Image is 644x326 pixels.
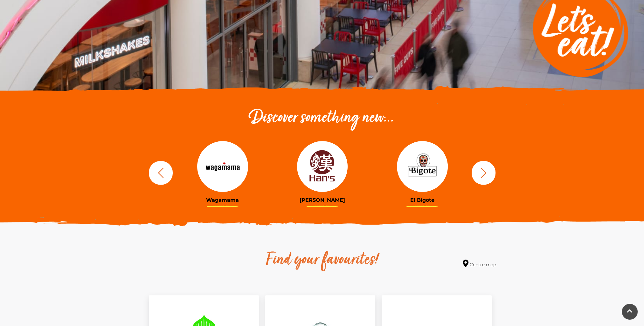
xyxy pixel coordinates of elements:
a: [PERSON_NAME] [277,141,368,203]
h3: El Bigote [377,197,467,203]
h2: Find your favourites! [206,250,438,270]
a: Wagamama [177,141,268,203]
h2: Discover something new... [146,108,499,128]
a: El Bigote [377,141,467,203]
h3: [PERSON_NAME] [277,197,368,203]
h3: Wagamama [177,197,268,203]
a: Centre map [463,260,496,268]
